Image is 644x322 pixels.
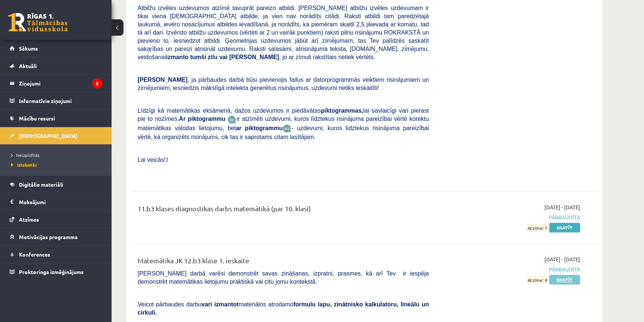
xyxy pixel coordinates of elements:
b: vari izmantot [202,301,239,307]
span: Neizpildītās [11,152,39,158]
span: Pārbaudīta [440,265,580,273]
span: Atbilžu izvēles uzdevumos atzīmē tavuprāt pareizo atbildi. [PERSON_NAME] atbilžu izvēles uzdevuma... [138,5,429,60]
span: Atzīme: 7 [527,224,548,232]
span: Atzīme: 4 [527,276,548,284]
span: [PERSON_NAME] darbā varēsi demonstrēt savas zināšanas, izpratni, prasmes, kā arī Tev ir iespēja d... [138,270,429,285]
a: Skatīt [549,275,580,284]
a: Motivācijas programma [10,228,102,245]
b: piktogrammas, [321,107,363,114]
a: Izlabotās [11,161,104,168]
span: J [166,157,168,163]
a: Sākums [10,40,102,57]
b: ar piktogrammu [236,125,283,131]
a: Konferences [10,246,102,263]
a: [DEMOGRAPHIC_DATA] [10,127,102,144]
a: Maksājumi [10,193,102,210]
span: [DEMOGRAPHIC_DATA] [19,132,77,139]
span: Atzīmes [19,216,39,223]
img: wKvN42sLe3LLwAAAABJRU5ErkJggg== [283,124,292,133]
span: Lai veicās! [138,157,166,163]
span: [PERSON_NAME] [138,77,187,83]
span: Digitālie materiāli [19,181,63,188]
a: Atzīmes [10,211,102,228]
div: 11.b3 klases diagnostikas darbs matemātikā (par 10. klasi) [138,203,429,217]
span: ir atzīmēti uzdevumi, kuros līdztekus risinājuma pareizībai vērtē korektu matemātikas valodas lie... [138,116,429,131]
b: izmanto [166,54,189,60]
span: - uzdevumi, kuros līdztekus risinājuma pareizībai vērtē, kā organizēts risinājums, cik tas ir sap... [138,125,429,140]
a: Mācību resursi [10,110,102,127]
span: Mācību resursi [19,115,55,122]
a: Ziņojumi2 [10,75,102,92]
a: Aktuāli [10,57,102,74]
a: Informatīvie ziņojumi [10,92,102,109]
span: [DATE] - [DATE] [544,203,580,211]
span: Izlabotās [11,162,37,168]
a: Proktoringa izmēģinājums [10,263,102,280]
img: JfuEzvunn4EvwAAAAASUVORK5CYII= [228,115,236,124]
span: , ja pārbaudes darbā būsi pievienojis failus ar datorprogrammās veiktiem risinājumiem un zīmējumi... [138,77,429,91]
span: Aktuāli [19,62,37,69]
legend: Ziņojumi [19,75,102,92]
span: Pārbaudīta [440,213,580,221]
span: Sākums [19,45,38,52]
a: Neizpildītās [11,152,104,158]
a: Skatīt [549,223,580,232]
i: 2 [92,78,102,88]
span: Motivācijas programma [19,234,78,240]
span: [DATE] - [DATE] [544,255,580,263]
legend: Maksājumi [19,193,102,210]
span: Proktoringa izmēģinājums [19,268,84,275]
a: Digitālie materiāli [10,176,102,193]
span: Līdzīgi kā matemātikas eksāmenā, dažos uzdevumos ir piedāvātas lai savlaicīgi vari pierast pie to... [138,107,429,122]
div: Matemātika JK 12.b3 klase 1. ieskaite [138,255,429,269]
b: tumši zilu vai [PERSON_NAME] [190,54,279,60]
span: Konferences [19,251,50,258]
span: Veicot pārbaudes darbu materiālos atrodamo [138,301,429,316]
legend: Informatīvie ziņojumi [19,92,102,109]
a: Rīgas 1. Tālmācības vidusskola [8,13,68,32]
b: Ar piktogrammu [179,116,225,122]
